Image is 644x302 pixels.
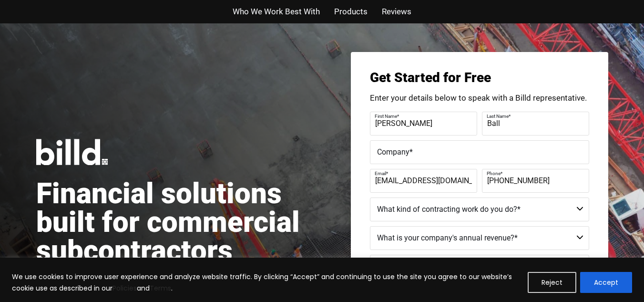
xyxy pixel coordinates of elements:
p: Enter your details below to speak with a Billd representative. [370,94,589,102]
span: Phone [487,170,501,176]
a: Terms [150,283,171,293]
h1: Financial solutions built for commercial subcontractors [36,179,322,265]
a: Who We Work Best With [233,5,320,19]
button: Reject [528,272,576,293]
button: Accept [580,272,632,293]
a: Products [334,5,368,19]
p: We use cookies to improve user experience and analyze website traffic. By clicking “Accept” and c... [12,271,521,294]
h3: Get Started for Free [370,71,589,84]
a: Reviews [382,5,411,19]
span: Last Name [487,113,509,118]
a: Policies [112,283,137,293]
span: Email [375,170,386,176]
span: First Name [375,113,397,118]
span: Company [377,147,409,156]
